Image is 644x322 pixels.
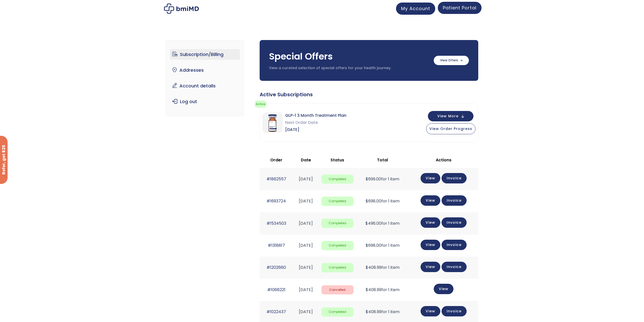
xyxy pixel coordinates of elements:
[269,50,429,63] h3: Special Offers
[366,242,368,248] span: $
[366,287,381,293] span: 408.99
[321,219,354,228] span: Completed
[266,264,286,270] a: #1202660
[170,65,240,75] a: Addresses
[442,306,467,316] a: Invoice
[170,96,240,107] a: Log out
[421,240,440,250] a: View
[366,264,368,270] span: $
[442,195,467,206] a: Invoice
[266,198,286,204] a: #1693724
[166,40,244,116] nav: Account pages
[321,285,354,295] span: Cancelled
[356,235,409,257] td: for 1 item
[267,287,285,293] a: #1068221
[356,279,409,301] td: for 1 item
[285,112,346,119] span: GLP-1 3 Month Treatment Plan
[442,173,467,183] a: Invoice
[421,306,440,316] a: View
[442,217,467,228] a: Invoice
[366,198,381,204] span: 698.00
[434,284,453,294] a: View
[396,3,435,15] a: My Account
[270,157,282,163] span: Order
[366,176,368,182] span: $
[330,157,344,163] span: Status
[356,190,409,212] td: for 1 item
[255,101,266,108] span: Active
[443,5,476,11] span: Patient Portal
[170,81,240,91] a: Account details
[321,307,354,317] span: Completed
[365,220,368,226] span: $
[299,198,313,204] time: [DATE]
[442,240,467,250] a: Invoice
[170,49,240,60] a: Subscription/Billing
[321,197,354,206] span: Completed
[356,257,409,279] td: for 1 item
[285,126,346,133] span: [DATE]
[429,126,472,131] span: View Order Progress
[421,195,440,206] a: View
[366,287,368,293] span: $
[366,264,381,270] span: 408.99
[269,66,429,71] p: View a curated selection of special offers for your health journey.
[437,115,459,118] span: View More
[268,242,285,248] a: #1318817
[366,198,368,204] span: $
[285,119,346,126] span: Next Order Date
[366,176,381,182] span: 699.00
[299,309,313,315] time: [DATE]
[299,264,313,270] time: [DATE]
[366,242,381,248] span: 698.00
[426,123,475,134] button: View Order Progress
[164,4,199,14] img: My account
[401,5,430,12] span: My Account
[421,262,440,272] a: View
[365,220,381,226] span: 496.00
[438,2,482,14] a: Patient Portal
[266,220,286,226] a: #1534503
[299,220,313,226] time: [DATE]
[299,287,313,293] time: [DATE]
[428,111,473,121] button: View More
[321,175,354,184] span: Completed
[366,309,381,315] span: 408.99
[436,157,451,163] span: Actions
[266,309,286,315] a: #1022437
[421,217,440,228] a: View
[442,262,467,272] a: Invoice
[301,157,311,163] span: Date
[421,173,440,183] a: View
[299,176,313,182] time: [DATE]
[266,176,286,182] a: #1862557
[321,263,354,272] span: Completed
[299,242,313,248] time: [DATE]
[366,309,368,315] span: $
[356,168,409,190] td: for 1 item
[377,157,388,163] span: Total
[356,212,409,234] td: for 1 item
[260,91,478,98] div: Active Subscriptions
[321,241,354,250] span: Completed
